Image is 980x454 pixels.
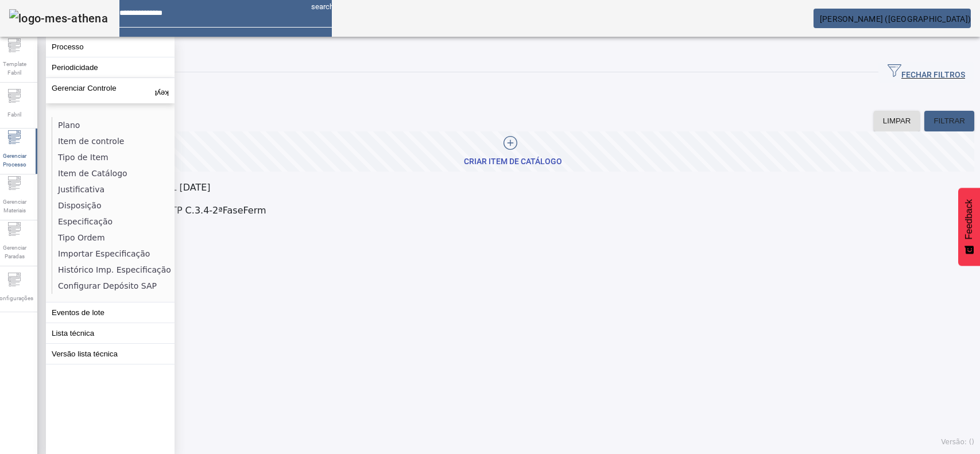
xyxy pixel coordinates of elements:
span: FECHAR FILTROS [888,64,965,81]
li: Tipo Ordem [52,230,174,246]
button: Lista técnica [46,323,175,343]
li: Importar Especificação [52,246,174,262]
button: Gerenciar Controle [46,78,175,103]
p: 12983 / PTP C.3.4-2ªFaseFerm [95,204,974,218]
span: LIMPAR [883,115,911,127]
span: Versão: () [941,438,974,446]
span: FILTRAR [933,115,965,127]
button: FILTRAR [924,111,974,131]
li: Configurar Depósito SAP [52,278,174,294]
li: Disposição [52,197,174,214]
p: 22979 / PTP C-ICL [DATE] [95,181,974,195]
li: Plano [52,117,174,133]
button: Eventos de lote [46,302,175,323]
button: FECHAR FILTROS [878,62,974,83]
img: logo-mes-athena [9,9,108,28]
span: Feedback [964,199,974,239]
span: [PERSON_NAME] ([GEOGRAPHIC_DATA]) [820,14,971,24]
div: CRIAR ITEM DE CATÁLOGO [464,156,562,168]
li: Justificativa [52,181,174,197]
li: Item de controle [52,133,174,149]
button: Processo [46,37,175,57]
button: Periodicidade [46,57,175,77]
li: Tipo de Item [52,149,174,165]
button: Versão lista técnica [46,344,175,364]
button: Feedback - Mostrar pesquisa [958,188,980,266]
button: CRIAR ITEM DE CATÁLOGO [52,131,974,172]
li: Item de Catálogo [52,165,174,181]
button: LIMPAR [874,111,920,131]
li: Histórico Imp. Especificação [52,262,174,278]
span: Fabril [4,107,25,122]
li: Especificação [52,214,174,230]
mat-icon: keyboard_arrow_up [155,84,169,98]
